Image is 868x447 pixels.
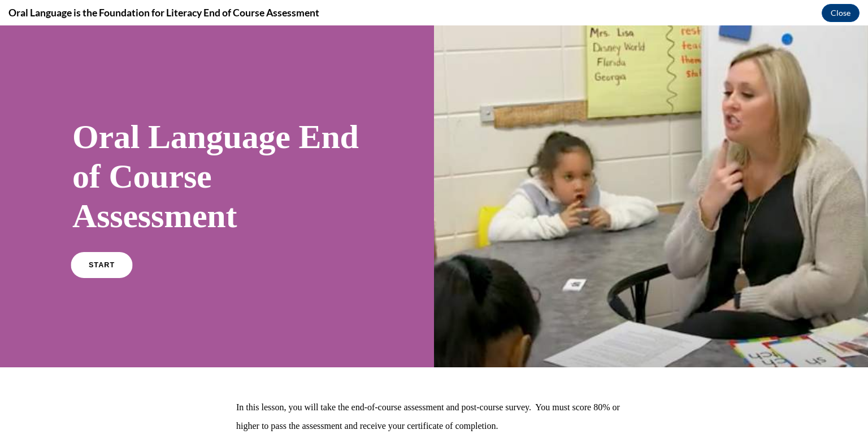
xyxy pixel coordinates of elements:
[8,6,319,20] h4: Oral Language is the Foundation for Literacy End of Course Assessment
[71,227,132,253] a: START
[236,372,632,410] p: In this lesson, you will take the end-of-course assessment and post-course survey. You must score...
[72,92,362,210] h1: Oral Language End of Course Assessment
[89,236,115,244] span: START
[822,4,860,22] button: Close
